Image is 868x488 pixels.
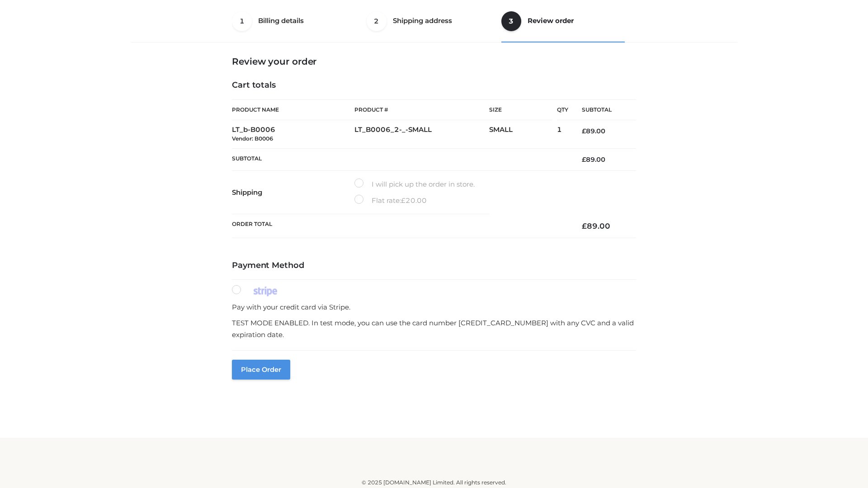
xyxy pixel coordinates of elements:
p: TEST MODE ENABLED. In test mode, you can use the card number [CREDIT_CARD_NUMBER] with any CVC an... [232,317,636,340]
th: Qty [557,99,568,120]
span: £ [582,221,587,230]
bdi: 89.00 [582,127,605,135]
bdi: 89.00 [582,155,605,164]
span: £ [582,127,586,135]
span: £ [582,155,586,164]
th: Shipping [232,171,354,214]
span: £ [401,196,406,205]
th: Order Total [232,214,568,238]
th: Product Name [232,99,354,120]
h3: Review your order [232,56,636,67]
td: LT_B0006_2-_-SMALL [354,120,489,149]
div: © 2025 [DOMAIN_NAME] Limited. All rights reserved. [134,478,734,487]
label: Flat rate: [354,195,427,206]
th: Product # [354,99,489,120]
label: I will pick up the order in store. [354,178,475,190]
h4: Payment Method [232,261,636,271]
button: Place order [232,360,290,380]
bdi: 20.00 [401,196,427,205]
th: Subtotal [232,148,568,170]
small: Vendor: B0006 [232,135,273,142]
th: Subtotal [568,100,636,120]
th: Size [489,100,552,120]
bdi: 89.00 [582,221,610,230]
h4: Cart totals [232,80,636,90]
td: SMALL [489,120,557,149]
td: 1 [557,120,568,149]
p: Pay with your credit card via Stripe. [232,301,636,313]
td: LT_b-B0006 [232,120,354,149]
